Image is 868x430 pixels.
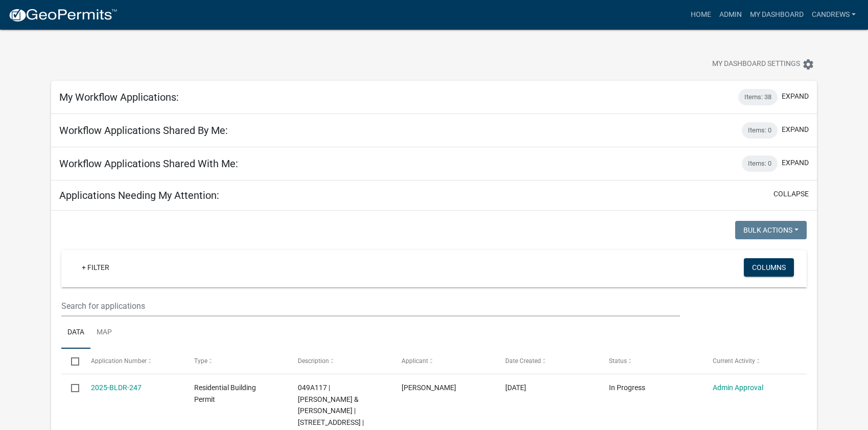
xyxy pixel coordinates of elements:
span: Application Number [91,357,147,365]
button: expand [782,124,809,135]
a: Map [90,316,118,349]
span: Status [609,357,627,365]
datatable-header-cell: Current Activity [703,349,807,373]
span: Description [298,357,329,365]
datatable-header-cell: Type [184,349,288,373]
a: My Dashboard [746,5,808,25]
div: Items: 0 [742,155,778,172]
a: 2025-BLDR-247 [91,383,142,392]
span: My Dashboard Settings [712,58,800,71]
a: Home [687,5,715,25]
a: Admin [715,5,746,25]
span: Residential Building Permit [194,383,256,403]
span: In Progress [609,383,645,392]
datatable-header-cell: Date Created [496,349,599,373]
a: + Filter [74,258,118,277]
i: settings [802,58,814,71]
datatable-header-cell: Application Number [81,349,184,373]
h5: Workflow Applications Shared With Me: [59,157,238,170]
input: Search for applications [61,296,680,316]
datatable-header-cell: Status [599,349,703,373]
datatable-header-cell: Applicant [392,349,496,373]
div: Items: 38 [738,89,778,105]
button: My Dashboard Settingssettings [704,54,823,74]
button: collapse [773,189,809,199]
div: Items: 0 [742,122,778,139]
span: Robert Harris [402,383,456,392]
span: Type [194,357,207,365]
h5: Workflow Applications Shared By Me: [59,124,228,137]
datatable-header-cell: Select [61,349,81,373]
span: Current Activity [713,357,755,365]
span: Date Created [505,357,541,365]
button: Bulk Actions [735,221,807,239]
span: Applicant [402,357,428,365]
span: 08/19/2025 [505,383,526,392]
button: expand [782,91,809,102]
a: Data [61,316,90,349]
a: candrews [808,5,860,25]
datatable-header-cell: Description [288,349,392,373]
h5: Applications Needing My Attention: [59,189,219,201]
a: Admin Approval [713,383,763,392]
h5: My Workflow Applications: [59,91,179,103]
button: Columns [744,258,794,277]
button: expand [782,157,809,168]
